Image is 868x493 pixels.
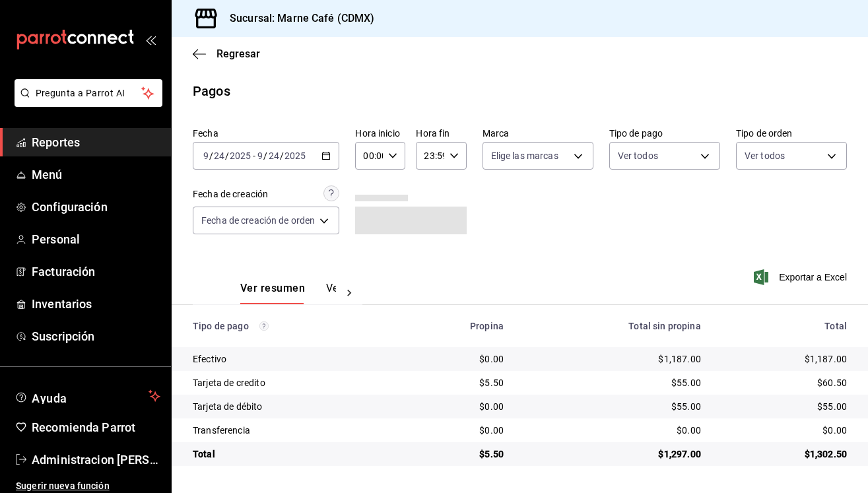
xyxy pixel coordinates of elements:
a: Pregunta a Parrot AI [9,96,162,110]
div: Fecha de creación [193,187,268,201]
div: $55.00 [525,376,701,389]
span: Configuración [32,198,160,216]
div: $0.00 [409,352,504,366]
label: Hora fin [416,129,466,138]
span: Sugerir nueva función [16,479,160,493]
span: - [253,150,255,161]
label: Marca [483,129,593,138]
div: Tarjeta de débito [193,400,388,413]
span: Inventarios [32,295,160,313]
span: / [263,150,267,161]
span: Pregunta a Parrot AI [36,86,142,100]
span: / [280,150,284,161]
div: Efectivo [193,352,388,366]
input: -- [268,150,280,161]
div: $1,302.50 [722,447,847,461]
div: $1,187.00 [722,352,847,366]
span: Ver todos [745,149,785,162]
input: ---- [284,150,306,161]
div: Pagos [193,81,230,101]
input: -- [203,150,209,161]
div: $0.00 [525,424,701,437]
label: Fecha [193,129,339,138]
span: Facturación [32,263,160,280]
label: Tipo de pago [609,129,720,138]
span: Menú [32,166,160,183]
input: -- [257,150,263,161]
div: $0.00 [409,424,504,437]
span: Administracion [PERSON_NAME][GEOGRAPHIC_DATA] [32,451,160,469]
div: $0.00 [409,400,504,413]
div: Propina [409,321,504,331]
label: Hora inicio [355,129,405,138]
div: $1,297.00 [525,447,701,461]
span: Elige las marcas [491,149,558,162]
button: open_drawer_menu [145,34,156,45]
span: Reportes [32,133,160,151]
button: Exportar a Excel [756,269,847,285]
span: Fecha de creación de orden [201,214,315,227]
span: Regresar [217,48,260,60]
div: Total [193,447,388,461]
div: $55.00 [525,400,701,413]
span: Personal [32,230,160,248]
div: navigation tabs [240,282,336,304]
button: Ver resumen [240,282,305,304]
input: ---- [229,150,251,161]
div: $5.50 [409,376,504,389]
div: Total [722,321,847,331]
div: Total sin propina [525,321,701,331]
span: / [225,150,229,161]
span: Suscripción [32,327,160,345]
div: $1,187.00 [525,352,701,366]
button: Pregunta a Parrot AI [15,79,162,107]
span: Ayuda [32,388,143,404]
input: -- [213,150,225,161]
div: Tarjeta de credito [193,376,388,389]
span: Ver todos [618,149,658,162]
span: Recomienda Parrot [32,418,160,436]
div: $55.00 [722,400,847,413]
div: Tipo de pago [193,321,388,331]
label: Tipo de orden [736,129,847,138]
div: Transferencia [193,424,388,437]
button: Ver pagos [326,282,376,304]
span: / [209,150,213,161]
svg: Los pagos realizados con Pay y otras terminales son montos brutos. [259,321,269,331]
div: $0.00 [722,424,847,437]
h3: Sucursal: Marne Café (CDMX) [219,11,375,26]
div: $5.50 [409,447,504,461]
div: $60.50 [722,376,847,389]
button: Regresar [193,48,260,60]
